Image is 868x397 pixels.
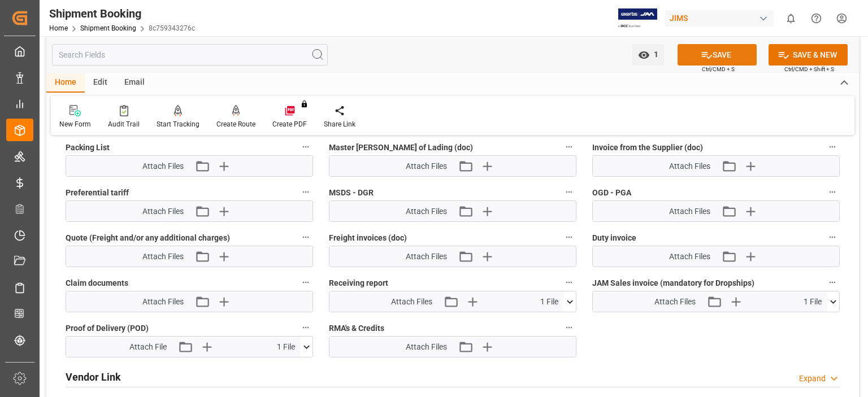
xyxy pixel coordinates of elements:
span: Quote (Freight and/or any additional charges) [66,232,230,244]
button: show 0 new notifications [778,6,804,31]
div: Audit Trail [108,119,140,129]
button: Receiving report [562,275,576,290]
h2: Vendor Link [66,369,121,385]
button: Quote (Freight and/or any additional charges) [298,230,313,245]
span: Attach Files [406,251,447,263]
div: Home [46,73,85,93]
span: RMA's & Credits [329,322,384,334]
button: Invoice from the Supplier (doc) [825,139,840,154]
span: Attach Files [142,251,184,263]
button: Help Center [804,6,829,31]
button: SAVE & NEW [769,44,848,66]
button: JIMS [665,7,778,29]
span: Attach Files [669,251,710,263]
span: Attach Files [142,160,184,172]
span: JAM Sales invoice (mandatory for Dropships) [592,277,754,289]
div: Edit [85,73,116,93]
button: Freight invoices (doc) [562,230,576,245]
span: 1 File [277,341,295,353]
span: Attach Files [406,206,447,217]
span: Invoice from the Supplier (doc) [592,142,703,154]
span: Attach Files [142,206,184,217]
span: MSDS - DGR [329,187,374,199]
span: Packing List [66,142,110,154]
span: Attach Files [654,296,696,308]
button: OGD - PGA [825,185,840,199]
span: OGD - PGA [592,187,631,199]
div: Share Link [324,119,355,129]
div: Email [116,73,153,93]
span: Attach Files [406,341,447,353]
span: Receiving report [329,277,388,289]
button: SAVE [678,44,757,66]
span: Proof of Delivery (POD) [66,322,149,334]
button: JAM Sales invoice (mandatory for Dropships) [825,275,840,290]
button: Master [PERSON_NAME] of Lading (doc) [562,139,576,154]
img: Exertis%20JAM%20-%20Email%20Logo.jpg_1722504956.jpg [618,8,657,28]
button: Packing List [298,139,313,154]
button: Proof of Delivery (POD) [298,320,313,335]
input: Search Fields [52,44,328,66]
button: MSDS - DGR [562,185,576,199]
span: Freight invoices (doc) [329,232,407,244]
a: Shipment Booking [80,24,136,32]
span: Attach File [129,341,167,353]
div: Shipment Booking [49,5,195,22]
div: JIMS [665,10,774,27]
span: Master [PERSON_NAME] of Lading (doc) [329,142,473,154]
span: 1 [650,50,658,59]
span: Attach Files [669,160,710,172]
div: Start Tracking [157,119,199,129]
button: Claim documents [298,275,313,290]
span: Ctrl/CMD + S [702,65,735,73]
span: Attach Files [669,206,710,217]
span: 1 File [804,296,822,308]
button: Preferential tariff [298,185,313,199]
button: Duty invoice [825,230,840,245]
button: RMA's & Credits [562,320,576,335]
span: Ctrl/CMD + Shift + S [784,65,834,73]
button: open menu [632,44,664,66]
span: Duty invoice [592,232,636,244]
div: New Form [59,119,91,129]
span: 1 File [540,296,558,308]
div: Expand [799,373,826,385]
span: Attach Files [142,296,184,308]
span: Preferential tariff [66,187,129,199]
span: Attach Files [391,296,432,308]
div: Create Route [216,119,255,129]
span: Attach Files [406,160,447,172]
span: Claim documents [66,277,128,289]
a: Home [49,24,68,32]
